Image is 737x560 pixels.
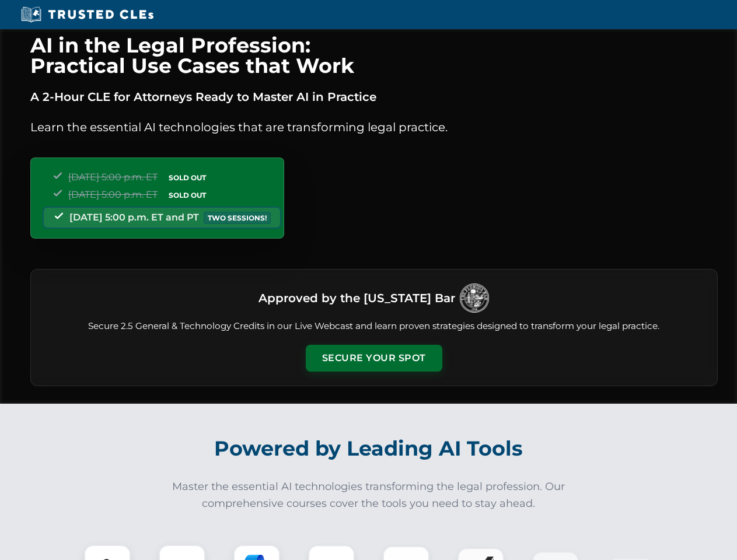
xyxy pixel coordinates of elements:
span: SOLD OUT [165,189,210,201]
span: SOLD OUT [165,171,210,184]
img: Logo [460,283,489,313]
p: Master the essential AI technologies transforming the legal profession. Our comprehensive courses... [165,478,573,512]
h1: AI in the Legal Profession: Practical Use Cases that Work [30,35,718,76]
h2: Powered by Leading AI Tools [46,428,692,469]
button: Secure Your Spot [306,345,442,372]
h3: Approved by the [US_STATE] Bar [259,288,455,309]
span: [DATE] 5:00 p.m. ET [68,171,158,183]
span: [DATE] 5:00 p.m. ET [68,189,158,200]
p: Learn the essential AI technologies that are transforming legal practice. [30,118,718,136]
p: A 2-Hour CLE for Attorneys Ready to Master AI in Practice [30,87,718,106]
img: Trusted CLEs [18,6,157,23]
p: Secure 2.5 General & Technology Credits in our Live Webcast and learn proven strategies designed ... [45,320,703,333]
